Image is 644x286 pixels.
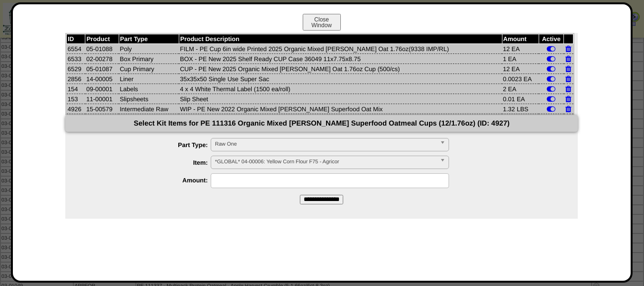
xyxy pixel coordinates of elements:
[67,104,85,114] td: 4926
[84,177,211,184] label: Amount:
[85,104,119,114] td: 15-00579
[179,84,502,94] td: 4 x 4 White Thermal Label (1500 ea/roll)
[67,94,85,104] td: 153
[85,54,119,64] td: 02-00278
[179,104,502,114] td: WIP - PE New 2022 Organic Mixed [PERSON_NAME] Superfood Oat Mix
[65,115,578,132] div: Select Kit Items for PE 111316 Organic Mixed [PERSON_NAME] Superfood Oatmeal Cups (12/1.76oz) (ID...
[179,44,502,54] td: FILM - PE Cup 6in wide Printed 2025 Organic Mixed [PERSON_NAME] Oat 1.76oz(9338 IMP/RL)
[119,34,179,44] th: Part Type
[215,138,436,150] span: Raw One
[119,104,179,114] td: Intermediate Raw
[67,64,85,74] td: 6529
[67,54,85,64] td: 6533
[85,44,119,54] td: 05-01088
[85,94,119,104] td: 11-00001
[502,54,539,64] td: 1 EA
[179,54,502,64] td: BOX - PE New 2025 Shelf Ready CUP Case 36049 11x7.75x8.75
[502,34,539,44] th: Amount
[84,141,211,148] label: Part Type:
[179,74,502,84] td: 35x35x50 Single Use Super Sac
[85,64,119,74] td: 05-01087
[179,94,502,104] td: Slip Sheet
[502,104,539,114] td: 1.32 LBS
[179,34,502,44] th: Product Description
[502,94,539,104] td: 0.01 EA
[119,74,179,84] td: Liner
[119,84,179,94] td: Labels
[502,74,539,84] td: 0.0023 EA
[67,34,85,44] th: ID
[302,21,342,29] a: CloseWindow
[502,64,539,74] td: 12 EA
[119,94,179,104] td: Slipsheets
[85,84,119,94] td: 09-00001
[119,44,179,54] td: Poly
[85,74,119,84] td: 14-00005
[215,156,436,168] span: *GLOBAL* 04-00006: Yellow Corn Flour F75 - Agricor
[502,84,539,94] td: 2 EA
[539,34,563,44] th: Active
[119,54,179,64] td: Box Primary
[84,159,211,166] label: Item:
[67,84,85,94] td: 154
[303,14,341,31] button: CloseWindow
[67,74,85,84] td: 2856
[119,64,179,74] td: Cup Primary
[502,44,539,54] td: 12 EA
[67,44,85,54] td: 6554
[179,64,502,74] td: CUP - PE New 2025 Organic Mixed [PERSON_NAME] Oat 1.76oz Cup (500/cs)
[85,34,119,44] th: Product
